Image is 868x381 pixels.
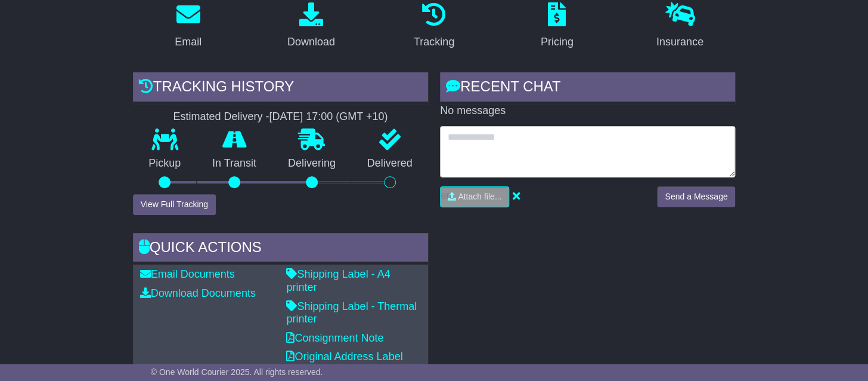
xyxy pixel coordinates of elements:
[140,268,235,280] a: Email Documents
[286,332,383,344] a: Consignment Note
[269,110,387,124] div: [DATE] 17:00 (GMT +10)
[541,34,573,50] div: Pricing
[272,157,351,170] p: Delivering
[286,351,402,362] a: Original Address Label
[657,186,735,207] button: Send a Message
[175,34,201,50] div: Email
[133,157,197,170] p: Pickup
[656,34,703,50] div: Insurance
[351,157,428,170] p: Delivered
[151,367,323,377] span: © One World Courier 2025. All rights reserved.
[133,233,428,265] div: Quick Actions
[440,105,735,118] p: No messages
[197,157,272,170] p: In Transit
[133,110,428,124] div: Estimated Delivery -
[286,268,390,293] a: Shipping Label - A4 printer
[133,194,216,215] button: View Full Tracking
[286,300,417,325] a: Shipping Label - Thermal printer
[414,34,454,50] div: Tracking
[140,287,256,299] a: Download Documents
[133,72,428,105] div: Tracking history
[440,72,735,105] div: RECENT CHAT
[287,34,335,50] div: Download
